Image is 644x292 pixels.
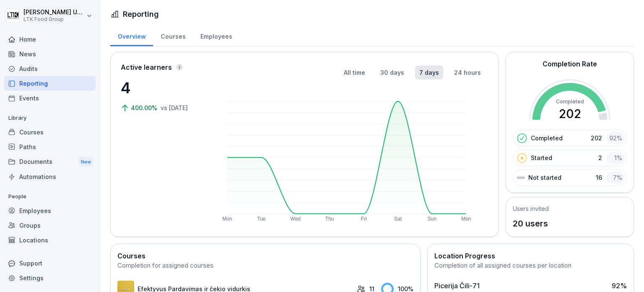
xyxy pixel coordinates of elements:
[606,152,625,164] div: 1 %
[4,203,96,218] a: Employees
[612,281,627,291] div: 92 %
[513,217,549,230] p: 20 users
[110,25,153,46] a: Overview
[531,134,563,142] p: Completed
[4,154,96,170] a: DocumentsNew
[161,103,188,112] p: vs [DATE]
[528,173,561,182] p: Not started
[450,66,485,79] button: 24 hours
[23,16,85,22] p: LTK Food Group
[4,76,96,91] a: Reporting
[121,62,172,72] p: Active learners
[434,281,480,291] div: Picerija Čili-71
[4,111,96,125] p: Library
[428,216,436,222] text: Sun
[291,216,301,222] text: Wed
[543,59,597,69] h2: Completion Rate
[415,66,443,79] button: 7 days
[531,153,552,162] p: Started
[395,216,402,222] text: Sat
[117,261,413,271] div: Completion for assigned courses
[598,153,602,162] p: 2
[596,173,602,182] p: 16
[257,216,266,222] text: Tue
[4,32,96,47] a: Home
[606,171,625,184] div: 7 %
[131,103,159,112] p: 400.00%
[513,204,549,213] h5: Users invited
[434,261,627,271] div: Completion of all assigned courses per location
[4,47,96,61] a: News
[4,91,96,105] a: Events
[361,216,367,222] text: Fri
[4,139,96,154] a: Paths
[591,134,602,142] p: 202
[4,169,96,184] a: Automations
[4,125,96,139] a: Courses
[193,25,239,46] a: Employees
[340,66,369,79] button: All time
[4,61,96,76] a: Audits
[376,66,408,79] button: 30 days
[4,233,96,247] a: Locations
[606,132,625,144] div: 92 %
[121,76,205,99] p: 4
[4,218,96,233] a: Groups
[222,216,232,222] text: Mon
[23,9,85,16] p: [PERSON_NAME] Umbrasaitė
[117,251,413,261] h2: Courses
[4,271,96,285] a: Settings
[153,25,193,46] a: Courses
[4,190,96,203] p: People
[79,157,93,167] div: New
[325,216,334,222] text: Thu
[434,251,627,261] h2: Location Progress
[462,216,471,222] text: Mon
[4,154,96,170] div: Documents
[4,256,96,271] div: Support
[123,8,159,20] h1: Reporting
